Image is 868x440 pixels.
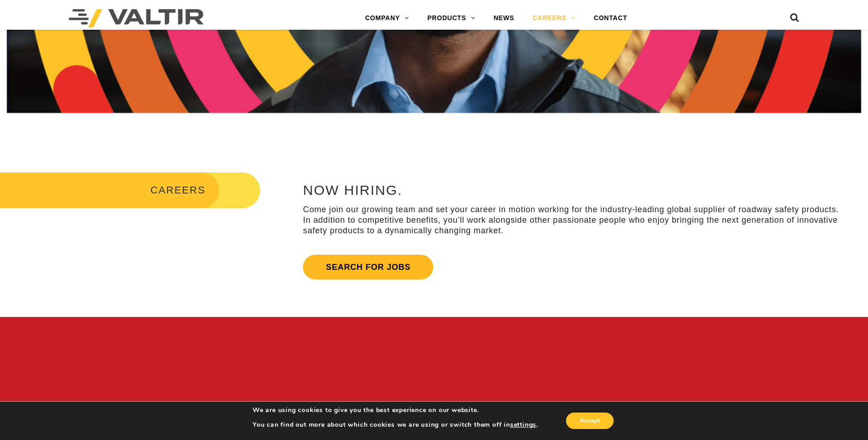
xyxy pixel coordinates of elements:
[418,9,485,27] a: PRODUCTS
[485,9,523,27] a: NEWS
[253,421,538,429] p: You can find out more about which cookies we are using or switch them off in .
[253,406,538,414] p: We are using cookies to give you the best experience on our website.
[303,204,843,236] p: Come join our growing team and set your career in motion working for the industry-leading global ...
[303,182,843,198] h2: NOW HIRING.
[303,255,433,279] a: Search for jobs
[69,9,204,27] img: Valtir
[585,9,636,27] a: CONTACT
[510,421,536,429] button: settings
[566,413,614,429] button: Accept
[356,9,418,27] a: COMPANY
[523,9,585,27] a: CAREERS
